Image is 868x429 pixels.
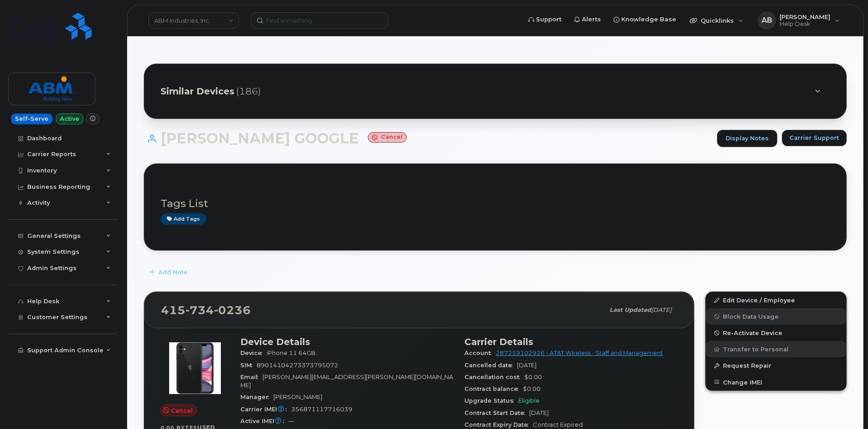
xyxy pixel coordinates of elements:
span: Upgrade Status [464,397,518,404]
img: iPhone_11.jpg [168,341,222,395]
span: Cancel [171,406,193,415]
h3: Carrier Details [464,336,678,347]
span: iPhone 11 64GB [267,350,316,356]
span: Carrier Support [790,133,839,142]
span: 356871117716039 [291,406,352,413]
span: Re-Activate Device [723,330,782,336]
span: Contract Start Date [464,409,529,416]
button: Carrier Support [782,130,847,146]
span: Email [240,374,263,380]
button: Block Data Usage [706,308,846,325]
span: Cancellation cost [464,374,524,380]
span: $0.00 [524,374,542,380]
span: $0.00 [523,385,541,392]
span: Last updated [610,306,651,313]
span: [DATE] [517,362,536,369]
span: [PERSON_NAME][EMAIL_ADDRESS][PERSON_NAME][DOMAIN_NAME] [240,374,453,389]
span: [PERSON_NAME] [273,394,322,400]
h1: [PERSON_NAME] GOOGLE [144,130,712,146]
span: Contract Expired [533,421,583,428]
span: Carrier IMEI [240,406,291,413]
span: 89014104273373795072 [257,362,338,369]
span: (186) [236,85,261,98]
span: Contract balance [464,385,523,392]
h3: Device Details [240,336,454,347]
a: Add tags [161,213,206,225]
span: Contract Expiry Date [464,421,533,428]
button: Change IMEI [706,374,846,390]
button: Add Note [144,264,195,281]
span: — [288,418,294,424]
span: [DATE] [529,409,549,416]
span: Cancelled date [464,362,517,369]
span: 734 [185,303,214,317]
small: Cancel [368,132,407,143]
button: Re-Activate Device [706,325,846,341]
a: Edit Device / Employee [706,292,846,308]
button: Transfer to Personal [706,341,846,357]
span: Manager [240,394,273,400]
span: SIM [240,362,257,369]
a: 287259102926 - AT&T Wireless - Staff and Management [496,350,663,356]
span: Add Note [158,268,188,276]
button: Request Repair [706,357,846,374]
span: Similar Devices [161,85,234,98]
span: Device [240,350,267,356]
span: Active IMEI [240,418,288,424]
span: 415 [161,303,251,317]
h3: Tags List [161,198,830,209]
span: 0236 [214,303,251,317]
span: Account [464,350,496,356]
span: [DATE] [651,306,672,313]
span: Eligible [518,397,540,404]
a: Display Notes [717,130,777,147]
